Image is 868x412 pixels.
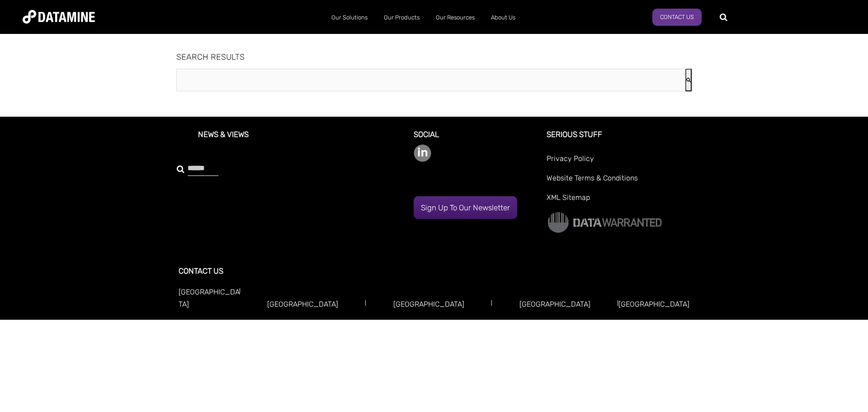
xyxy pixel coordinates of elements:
[483,6,524,29] a: About Us
[393,300,464,308] a: [GEOGRAPHIC_DATA]
[547,172,689,191] a: Website Terms & Conditions
[267,300,338,308] a: [GEOGRAPHIC_DATA]
[428,6,483,29] a: Our Resources
[179,266,223,275] a: CONTACT US
[547,211,663,234] img: Data Warranted Logo
[547,191,689,211] a: XML Sitemap
[519,300,590,308] a: [GEOGRAPHIC_DATA]
[179,130,383,152] h3: News & Views
[323,6,376,29] a: Our Solutions
[652,9,702,26] a: Contact us
[176,69,685,91] input: This is a search field with an auto-suggest feature attached.
[618,300,689,308] a: [GEOGRAPHIC_DATA]
[376,6,428,29] a: Our Products
[414,130,536,144] h3: Social
[414,196,517,219] a: Sign up to our newsletter
[176,53,692,62] h1: SEARCH RESULTS
[179,288,240,308] a: [GEOGRAPHIC_DATA]
[414,144,431,162] img: linkedin-color
[23,10,95,24] img: Datamine
[547,152,689,172] a: Privacy Policy
[685,69,692,91] button: Search
[547,130,689,152] h3: Serious Stuff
